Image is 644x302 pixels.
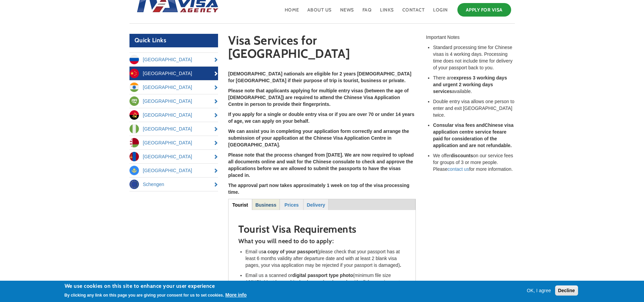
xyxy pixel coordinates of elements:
a: News [339,1,355,23]
a: [GEOGRAPHIC_DATA] [129,108,218,122]
a: Prices [280,199,303,210]
a: Links [379,1,395,23]
a: Delivery [304,199,328,210]
strong: Please note that applicants applying for multiple entry visas (between the age of [DEMOGRAPHIC_DA... [228,88,409,107]
a: Tourist [229,199,252,210]
strong: If you apply for a single or double entry visa or if you are over 70 or under 14 years of age, we... [228,112,414,124]
div: Important Notes [426,34,515,41]
strong: We can assist you in completing your application form correctly and arrange the submission of you... [228,129,409,147]
h2: Tourist Visa Requirements [238,224,406,235]
strong: digital passport type photo [292,273,353,278]
a: Contact [402,1,426,23]
button: OK, I agree [524,287,554,294]
strong: Tourist [232,202,248,208]
strong: Delivery [307,202,325,208]
strong: discounts [451,153,473,158]
strong: are paid for consideration of the application and are not refundable. [433,129,512,148]
a: [GEOGRAPHIC_DATA] [129,136,218,149]
a: [GEOGRAPHIC_DATA] [129,150,218,163]
li: There are available. [433,74,515,95]
a: Home [284,1,300,23]
strong: Business [255,202,276,208]
a: Apply for Visa [457,3,511,17]
button: Decline [555,285,578,296]
strong: Chinese visa application centre service fee [433,122,514,135]
strong: [DEMOGRAPHIC_DATA] nationals are eligible for 2 years [DEMOGRAPHIC_DATA] for [GEOGRAPHIC_DATA] if... [228,71,411,83]
li: Email us a scanned or (minimum file size 100KB). Must have white background and comply with all t... [245,272,406,292]
h1: Visa Services for [GEOGRAPHIC_DATA] [228,34,416,64]
a: About Us [307,1,332,23]
li: We offer on our service fees for groups of 3 or more people. Please for more information. [433,152,515,172]
a: Schengen [129,178,218,191]
h2: We use cookies on this site to enhance your user experience [65,282,247,290]
strong: . [400,262,401,268]
a: contact us [448,166,469,172]
a: [GEOGRAPHIC_DATA] [129,94,218,108]
a: [GEOGRAPHIC_DATA] [129,67,218,80]
a: Business [253,199,279,210]
a: FAQ [362,1,373,23]
strong: a copy of your passport [264,249,317,254]
li: Double entry visa allows one person to enter and exit [GEOGRAPHIC_DATA] twice. [433,98,515,118]
strong: Prices [285,202,299,208]
a: [GEOGRAPHIC_DATA] [129,53,218,66]
a: Login [432,1,449,23]
strong: Consular visa fees and [433,122,485,128]
p: By clicking any link on this page you are giving your consent for us to set cookies. [65,293,224,298]
li: Standard processing time for Chinese visas is 4 working days. Processing time does not include ti... [433,44,515,71]
a: [GEOGRAPHIC_DATA] [129,80,218,94]
button: More info [225,292,247,298]
strong: Please note that the process changed from [DATE]. We are now required to upload all documents onl... [228,152,414,178]
a: [GEOGRAPHIC_DATA] [129,164,218,177]
li: Email us (please check that your passport has at least 6 months validity after departure date and... [245,248,406,269]
strong: The approval part now takes approximately 1 week on top of the visa processing time. [228,183,409,195]
strong: express 3 working days and urgent 2 working days services [433,75,507,94]
a: [GEOGRAPHIC_DATA] [129,122,218,136]
h4: What you will need to do to apply: [238,238,406,245]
